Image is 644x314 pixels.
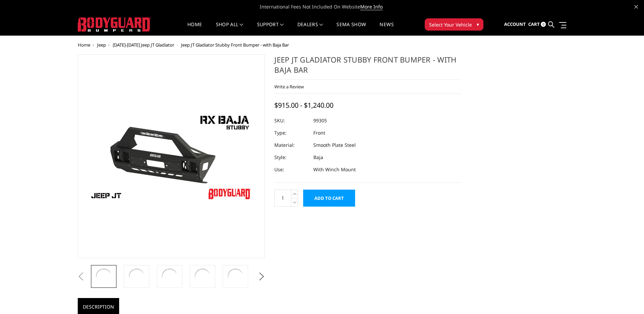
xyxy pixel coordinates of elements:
[257,22,284,35] a: Support
[274,101,333,110] span: $915.00 - $1,240.00
[193,267,212,286] img: Jeep JT Gladiator Stubby Front Bumper - with Baja Bar
[541,22,546,27] span: 0
[528,21,540,27] span: Cart
[160,267,179,286] img: Jeep JT Gladiator Stubby Front Bumper - with Baja Bar
[380,22,393,35] a: News
[274,127,308,139] dt: Type:
[113,42,174,48] a: [DATE]-[DATE] Jeep JT Gladiator
[425,18,483,31] button: Select Your Vehicle
[86,109,256,204] img: Jeep JT Gladiator Stubby Front Bumper - with Baja Bar
[313,163,356,176] dd: With Winch Mount
[256,272,266,282] button: Next
[274,163,308,176] dt: Use:
[187,22,202,35] a: Home
[216,22,243,35] a: shop all
[274,115,308,127] dt: SKU:
[303,190,355,207] input: Add to Cart
[274,151,308,163] dt: Style:
[297,22,323,35] a: Dealers
[181,42,289,48] span: Jeep JT Gladiator Stubby Front Bumper - with Baja Bar
[97,42,106,48] a: Jeep
[127,267,146,286] img: Jeep JT Gladiator Stubby Front Bumper - with Baja Bar
[78,42,90,48] a: Home
[76,272,86,282] button: Previous
[94,267,113,286] img: Jeep JT Gladiator Stubby Front Bumper - with Baja Bar
[313,139,356,151] dd: Smooth Plate Steel
[274,54,462,80] h1: Jeep JT Gladiator Stubby Front Bumper - with Baja Bar
[274,139,308,151] dt: Material:
[504,21,526,27] span: Account
[274,84,304,90] a: Write a Review
[226,267,245,286] img: Jeep JT Gladiator Stubby Front Bumper - with Baja Bar
[313,127,325,139] dd: Front
[477,21,479,28] span: ▾
[313,115,327,127] dd: 99305
[78,17,151,32] img: BODYGUARD BUMPERS
[504,15,526,34] a: Account
[429,21,472,28] span: Select Your Vehicle
[528,15,546,34] a: Cart 0
[78,54,265,258] a: Jeep JT Gladiator Stubby Front Bumper - with Baja Bar
[313,151,323,163] dd: Baja
[360,3,383,10] a: More Info
[336,22,366,35] a: SEMA Show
